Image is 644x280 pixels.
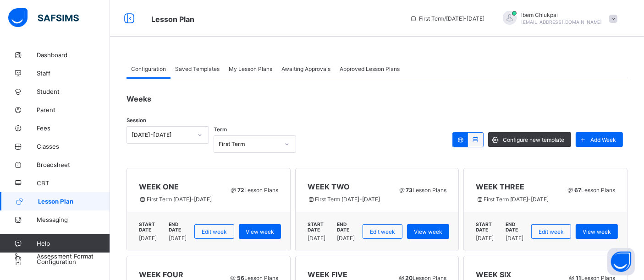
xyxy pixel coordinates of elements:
[37,179,110,187] span: CBT
[139,221,166,232] span: START DATE
[308,270,388,279] span: WEEK FIVE
[37,106,110,113] span: Parent
[202,228,227,235] span: Edit week
[503,136,564,143] span: Configure new template
[506,235,524,242] span: [DATE]
[37,70,110,77] span: Staff
[337,235,355,242] span: [DATE]
[308,235,332,242] span: [DATE]
[37,88,110,95] span: Student
[8,8,79,27] img: safsims
[37,161,110,168] span: Broadsheet
[237,187,244,194] b: 72
[539,228,564,235] span: Edit week
[229,65,272,72] span: My Lesson Plans
[131,65,166,72] span: Configuration
[169,221,190,232] span: END DATE
[139,235,163,242] span: [DATE]
[583,228,611,235] span: View week
[175,65,220,72] span: Saved Templates
[398,187,447,194] span: Lesson Plans
[37,124,110,132] span: Fees
[574,187,581,194] b: 67
[37,240,110,247] span: Help
[340,65,400,72] span: Approved Lesson Plans
[370,228,395,235] span: Edit week
[37,216,110,223] span: Messaging
[37,258,110,265] span: Configuration
[521,19,602,25] span: [EMAIL_ADDRESS][DOMAIN_NAME]
[37,143,110,150] span: Classes
[410,15,484,22] span: session/term information
[169,235,187,242] span: [DATE]
[219,141,279,148] div: First Term
[139,196,220,203] span: First Term [DATE]-[DATE]
[214,126,227,133] span: Term
[139,182,220,191] span: WEEK ONE
[127,94,151,103] span: Weeks
[132,132,192,139] div: [DATE]-[DATE]
[281,65,330,72] span: Awaiting Approvals
[476,182,556,191] span: WEEK THREE
[308,196,388,203] span: First Term [DATE]-[DATE]
[476,196,556,203] span: First Term [DATE]-[DATE]
[337,221,358,232] span: END DATE
[521,11,602,18] span: Ibem Chiukpai
[127,117,146,124] span: Session
[567,187,615,194] span: Lesson Plans
[406,187,413,194] b: 73
[607,248,635,275] button: Open asap
[476,270,558,279] span: WEEK SIX
[151,15,194,24] span: Lesson Plan
[38,198,110,205] span: Lesson Plan
[139,270,219,279] span: WEEK FOUR
[494,11,622,26] div: IbemChiukpai
[308,182,388,191] span: WEEK TWO
[476,221,503,232] span: START DATE
[590,136,616,143] span: Add Week
[37,51,110,59] span: Dashboard
[230,187,278,194] span: Lesson Plans
[246,228,274,235] span: View week
[476,235,500,242] span: [DATE]
[506,221,527,232] span: END DATE
[414,228,442,235] span: View week
[308,221,335,232] span: START DATE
